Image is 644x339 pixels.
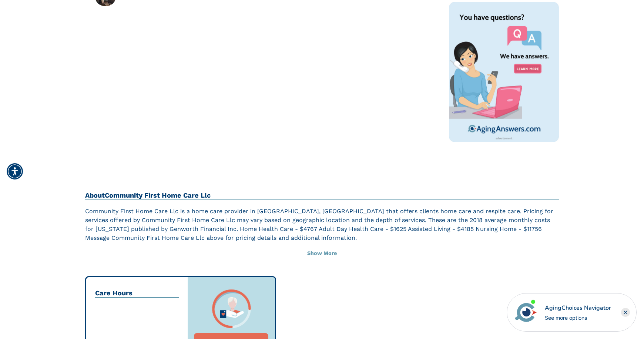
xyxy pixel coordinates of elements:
[85,245,559,262] button: Show More
[7,163,23,179] div: Accessibility Menu
[513,300,539,325] img: avatar
[449,2,559,142] img: You have questions? We have answers. AgingAnswers.
[95,289,179,298] h2: Care Hours
[545,303,611,312] div: AgingChoices Navigator
[545,314,611,322] div: See more options
[621,308,630,317] div: Close
[85,191,559,200] h2: About Community First Home Care Llc
[85,207,559,242] p: Community First Home Care Llc is a home care provider in [GEOGRAPHIC_DATA], [GEOGRAPHIC_DATA] tha...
